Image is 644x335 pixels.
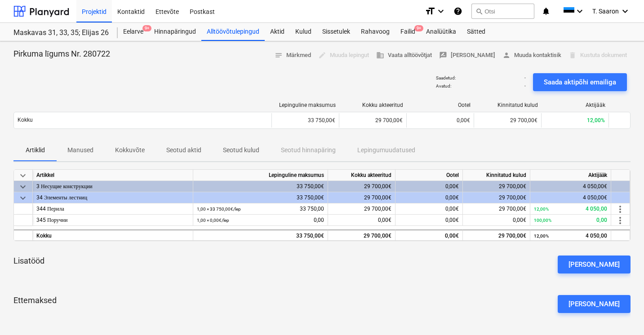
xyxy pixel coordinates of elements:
div: Ootel [410,102,471,108]
div: 345 Поручни [36,215,189,226]
p: Artiklid [24,145,46,155]
span: keyboard_arrow_down [18,193,28,203]
span: Muuda kontaktisik [502,50,561,61]
button: Vaata alltöövõtjat [373,48,435,62]
div: Kinnitatud kulud [478,102,538,108]
div: Saada aktipõhi emailiga [544,76,616,88]
span: Vaata alltöövõtjat [376,50,432,61]
span: T. Saaron [592,8,619,15]
div: 29 700,00€ [328,229,395,241]
div: 0,00€ [395,229,463,241]
div: [PERSON_NAME] [568,298,620,310]
div: Kinnitatud kulud [463,170,530,181]
button: [PERSON_NAME] [558,256,631,273]
div: 0,00 [197,215,324,226]
p: Pirkuma līgums Nr. 280722 [13,48,110,59]
span: 29 700,00€ [375,117,403,123]
p: Kokkuvõte [115,145,145,155]
button: [PERSON_NAME] [558,295,631,313]
span: notes [275,51,283,59]
div: Lepinguline maksumus [275,102,336,108]
i: keyboard_arrow_down [620,6,631,17]
span: 29 700,00€ [499,206,526,212]
p: - [524,83,526,89]
div: Aktijääk [530,170,611,181]
i: keyboard_arrow_down [435,6,446,17]
div: 0,00€ [395,181,463,192]
div: 4 050,00€ [530,181,611,192]
span: Märkmed [275,50,311,61]
div: 29 700,00€ [463,192,530,203]
button: Otsi [471,4,534,19]
div: 0,00€ [395,192,463,203]
a: Analüütika [421,23,462,41]
p: Ettemaksed [13,295,57,313]
span: 0,00€ [513,217,526,223]
span: 29 700,00€ [510,117,537,123]
p: Manused [67,145,93,155]
div: 29 700,00€ [463,181,530,192]
div: 0,00 [534,215,607,226]
div: 4 050,00 [534,230,607,242]
a: Alltöövõtulepingud [201,23,265,41]
i: format_size [425,6,435,17]
p: Saadetud : [436,75,456,81]
small: 100,00% [534,218,551,223]
a: Rahavoog [355,23,395,41]
span: 12,00% [587,117,605,123]
div: 33 750,00€ [193,229,328,241]
button: Saada aktipõhi emailiga [533,73,627,91]
span: keyboard_arrow_down [18,181,28,192]
div: 29 700,00€ [463,229,530,241]
span: more_vert [615,204,626,215]
div: Eelarve [118,23,149,41]
div: 33 750,00€ [193,181,328,192]
i: notifications [542,6,551,17]
div: Maskavas 31, 33, 35; Elijas 26 [13,28,107,38]
iframe: Chat Widget [599,292,644,335]
div: 4 050,00€ [530,192,611,203]
a: Hinnapäringud [149,23,201,41]
div: 344 Перила [36,203,189,215]
a: Aktid [265,23,290,41]
span: 0,00€ [378,217,391,223]
span: 0,00€ [445,206,459,212]
a: Sissetulek [317,23,355,41]
a: Kulud [290,23,317,41]
p: Lisatööd [13,256,44,266]
button: Märkmed [271,48,315,62]
div: 33 750,00 [197,203,324,215]
span: business [376,51,384,59]
span: 29 700,00€ [364,206,391,212]
div: 29 700,00€ [328,192,395,203]
button: Muuda kontaktisik [499,48,565,62]
div: Kokku akteeritud [328,170,395,181]
div: 34 Элементы лестниц [36,192,189,203]
span: 0,00€ [445,217,459,223]
div: Kokku akteeritud [343,102,403,108]
div: Ootel [395,170,463,181]
a: Eelarve9+ [118,23,149,41]
div: 33 750,00€ [193,192,328,203]
span: 0,00€ [457,117,470,123]
div: Lepinguline maksumus [193,170,328,181]
div: 3 Несущие конструкции [36,181,189,192]
span: person [502,51,511,59]
small: 1,00 × 33 750,00€ / lep [197,207,241,212]
span: [PERSON_NAME] [439,50,495,61]
a: Sätted [462,23,491,41]
small: 12,00% [534,207,549,212]
div: 29 700,00€ [328,181,395,192]
small: 1,00 × 0,00€ / lep [197,218,229,223]
button: [PERSON_NAME] [435,48,499,62]
span: search [475,8,483,15]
